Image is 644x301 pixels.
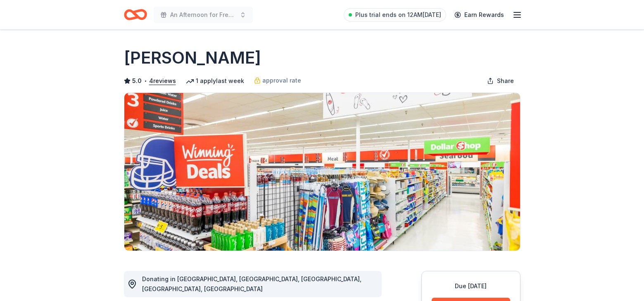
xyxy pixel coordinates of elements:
button: Share [480,73,520,89]
a: approval rate [254,76,301,85]
a: Plus trial ends on 12AM[DATE] [344,8,446,21]
span: Donating in [GEOGRAPHIC_DATA], [GEOGRAPHIC_DATA], [GEOGRAPHIC_DATA], [GEOGRAPHIC_DATA], [GEOGRAPH... [142,275,361,292]
span: • [144,78,147,84]
span: approval rate [262,76,301,85]
h1: [PERSON_NAME] [124,46,261,69]
span: An Afternoon for Freedom [170,10,236,20]
img: Image for Winn-Dixie [124,93,520,251]
span: Share [497,76,514,86]
span: Plus trial ends on 12AM[DATE] [355,10,441,20]
div: 1 apply last week [186,76,244,86]
div: Due [DATE] [432,281,510,291]
a: Home [124,5,147,24]
button: 4reviews [149,76,176,86]
a: Earn Rewards [449,7,509,22]
span: 5.0 [132,76,142,86]
button: An Afternoon for Freedom [154,7,253,23]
